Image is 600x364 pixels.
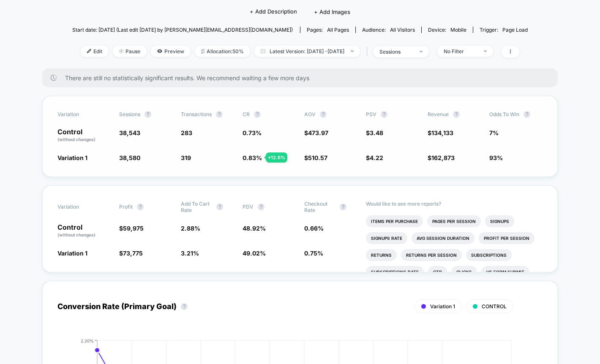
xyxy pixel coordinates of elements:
[370,129,383,136] span: 3.48
[151,46,191,57] span: Preview
[123,250,143,257] span: 73,775
[57,201,104,213] span: Variation
[87,49,91,53] img: edit
[366,232,407,244] li: Signups Rate
[261,49,265,53] img: calendar
[320,111,327,118] button: ?
[304,250,323,257] span: 0.75 %
[366,129,383,136] span: $
[340,204,346,210] button: ?
[243,111,250,117] span: CR
[57,154,87,161] span: Variation 1
[431,154,455,161] span: 162,873
[181,111,212,117] span: Transactions
[181,225,200,232] span: 2.88 %
[351,50,354,52] img: end
[304,154,327,161] span: $
[327,27,349,33] span: all pages
[451,266,477,278] li: Clicks
[181,303,188,310] button: ?
[119,111,140,117] span: Sessions
[450,27,466,33] span: mobile
[243,204,254,210] span: PDV
[57,224,111,238] p: Control
[304,111,316,117] span: AOV
[181,129,192,136] span: 283
[412,232,475,244] li: Avg Session Duration
[216,204,223,210] button: ?
[420,51,423,52] img: end
[254,111,261,118] button: ?
[484,50,487,52] img: end
[57,128,111,143] p: Control
[57,250,87,257] span: Variation 1
[364,46,373,58] span: |
[304,225,324,232] span: 0.66 %
[119,250,143,257] span: $
[427,215,481,227] li: Pages Per Session
[243,129,262,136] span: 0.73 %
[81,338,94,343] tspan: 2.20%
[57,111,104,118] span: Variation
[195,46,250,57] span: Allocation: 50%
[181,154,191,161] span: 319
[431,129,453,136] span: 134,133
[243,225,266,232] span: 48.92 %
[366,266,424,278] li: Subscriptions Rate
[479,232,535,244] li: Profit Per Session
[119,225,144,232] span: $
[119,154,140,161] span: 38,580
[137,204,144,210] button: ?
[216,111,223,118] button: ?
[466,249,512,261] li: Subscriptions
[430,303,455,310] span: Variation 1
[524,111,530,118] button: ?
[181,250,199,257] span: 3.21 %
[145,111,151,118] button: ?
[308,129,328,136] span: 473.97
[57,232,95,237] span: (without changes)
[72,27,293,33] span: Start date: [DATE] (Last edit [DATE] by [PERSON_NAME][EMAIL_ADDRESS][DOMAIN_NAME])
[119,49,123,53] img: end
[266,152,287,163] div: + 12.6 %
[366,111,376,117] span: PSV
[482,303,507,310] span: CONTROL
[370,154,383,161] span: 4.22
[381,111,387,118] button: ?
[258,204,265,210] button: ?
[366,249,397,261] li: Returns
[181,201,212,213] span: Add To Cart Rate
[485,215,514,227] li: Signups
[307,27,349,33] div: Pages:
[308,154,327,161] span: 510.57
[243,250,266,257] span: 49.02 %
[489,129,499,136] span: 7%
[123,225,144,232] span: 59,975
[65,74,541,81] span: There are still no statistically significant results. We recommend waiting a few more days
[119,204,133,210] span: Profit
[390,27,415,33] span: All Visitors
[453,111,460,118] button: ?
[366,215,423,227] li: Items Per Purchase
[444,48,477,54] div: No Filter
[428,111,449,117] span: Revenue
[366,154,383,161] span: $
[480,27,528,33] div: Trigger:
[254,46,360,57] span: Latest Version: [DATE] - [DATE]
[250,8,297,16] span: + Add Description
[489,111,536,118] span: Odds to Win
[362,27,415,33] div: Audience:
[401,249,462,261] li: Returns Per Session
[366,201,543,207] p: Would like to see more reports?
[314,8,350,15] span: + Add Images
[502,27,528,33] span: Page Load
[243,154,262,161] span: 0.83 %
[421,27,473,33] span: Device:
[428,266,447,278] li: Ctr
[304,201,335,213] span: Checkout Rate
[481,266,529,278] li: Hs Form Submit
[428,129,453,136] span: $
[379,49,413,55] div: sessions
[57,137,95,142] span: (without changes)
[489,154,503,161] span: 93%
